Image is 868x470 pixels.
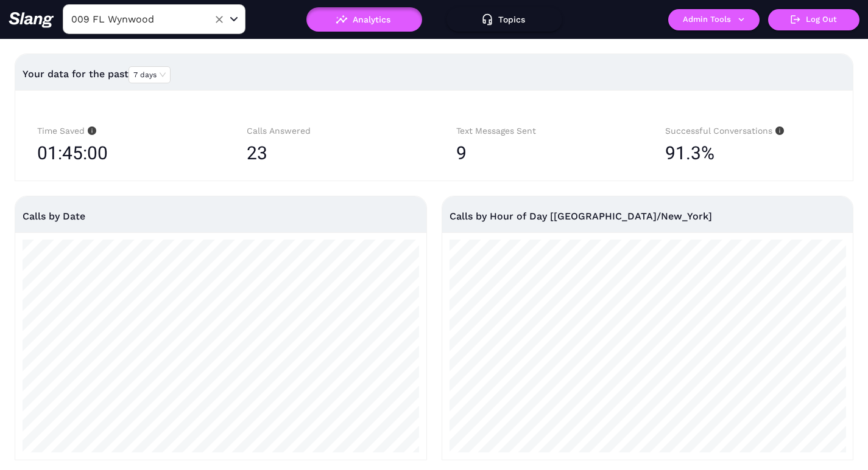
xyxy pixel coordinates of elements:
button: Log Out [768,9,859,30]
div: Text Messages Sent [456,124,622,138]
span: Successful Conversations [665,126,784,136]
span: 91.3% [665,138,715,168]
span: info-circle [772,126,784,135]
button: Clear [211,11,228,28]
span: 23 [247,142,267,164]
div: Calls by Date [23,196,419,236]
span: Time Saved [37,126,96,136]
span: 9 [456,142,467,164]
div: Calls by Hour of Day [[GEOGRAPHIC_DATA]/New_York] [450,196,846,236]
div: Your data for the past [23,60,845,89]
img: 623511267c55cb56e2f2a487_logo2.png [9,12,54,28]
button: Analytics [306,7,422,32]
button: Admin Tools [668,9,760,30]
div: Calls Answered [247,124,412,138]
span: 7 days [133,67,166,83]
span: info-circle [85,126,96,135]
button: Open [227,12,241,27]
button: Topics [446,7,562,32]
span: 01:45:00 [37,138,108,168]
a: Analytics [306,15,422,23]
